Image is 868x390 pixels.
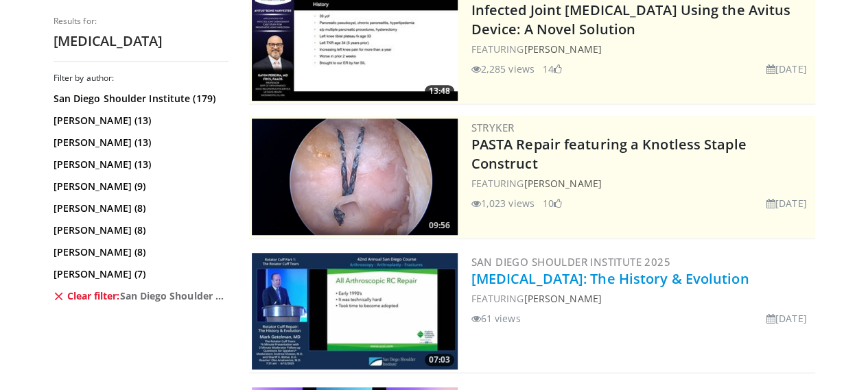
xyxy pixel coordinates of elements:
a: [PERSON_NAME] [524,177,601,190]
h2: [MEDICAL_DATA] [54,32,228,50]
li: [DATE] [766,62,807,76]
span: 13:48 [425,85,454,97]
li: 61 views [471,311,521,326]
a: Clear filter:San Diego Shoulder Institute [54,289,225,303]
a: [PERSON_NAME] (13) [54,136,225,149]
a: [PERSON_NAME] (13) [54,114,225,127]
a: [PERSON_NAME] (7) [54,267,225,281]
li: 14 [543,62,562,76]
a: [PERSON_NAME] (9) [54,180,225,193]
a: San Diego Shoulder Institute 2025 [471,255,670,269]
span: 07:03 [425,354,454,366]
a: Stryker [471,121,515,134]
p: Results for: [54,16,228,27]
li: 10 [543,196,562,210]
a: [PERSON_NAME] (8) [54,245,225,259]
a: San Diego Shoulder Institute (179) [54,92,225,106]
span: San Diego Shoulder Institute [120,289,225,303]
a: [PERSON_NAME] [524,42,601,56]
li: [DATE] [766,311,807,326]
a: 07:03 [252,253,458,369]
a: [MEDICAL_DATA]: The History & Evolution [471,269,749,288]
a: [PERSON_NAME] [524,292,601,305]
img: 84acc7eb-cb93-455a-a344-5c35427a46c1.png.300x170_q85_crop-smart_upscale.png [252,119,458,235]
span: 09:56 [425,219,454,232]
a: [PERSON_NAME] (8) [54,223,225,237]
li: 2,285 views [471,62,535,76]
a: [PERSON_NAME] (8) [54,202,225,215]
li: [DATE] [766,196,807,210]
a: PASTA Repair featuring a Knotless Staple Construct [471,135,747,173]
a: 09:56 [252,119,458,235]
img: 95ae5b90-87ea-4dfc-a08c-dee1f937f7b8.300x170_q85_crop-smart_upscale.jpg [252,253,458,369]
div: FEATURING [471,291,812,306]
h3: Filter by author: [54,73,228,84]
div: FEATURING [471,42,812,56]
div: FEATURING [471,176,812,191]
a: Infected Joint [MEDICAL_DATA] Using the Avitus Device: A Novel Solution [471,1,791,38]
a: [PERSON_NAME] (13) [54,158,225,171]
li: 1,023 views [471,196,535,210]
